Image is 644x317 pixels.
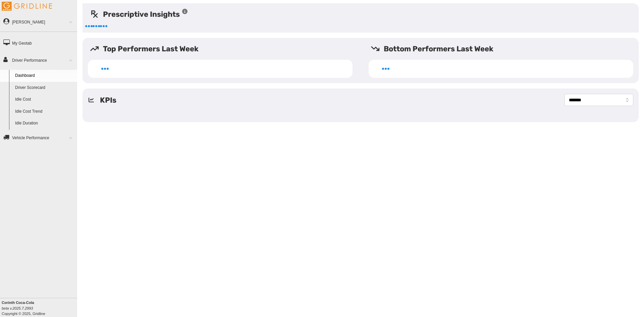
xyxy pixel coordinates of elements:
[90,9,188,20] h5: Prescriptive Insights
[2,306,33,310] i: beta v.2025.7.2993
[12,82,77,94] a: Driver Scorecard
[12,70,77,82] a: Dashboard
[12,117,77,129] a: Idle Duration
[2,301,34,305] b: Corinth Coca-Cola
[90,43,358,54] h5: Top Performers Last Week
[2,300,77,316] div: Copyright © 2025, Gridline
[371,43,639,54] h5: Bottom Performers Last Week
[12,106,77,118] a: Idle Cost Trend
[2,2,52,11] img: Gridline
[12,129,77,142] a: Idle Percentage
[12,94,77,106] a: Idle Cost
[100,95,116,106] h5: KPIs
